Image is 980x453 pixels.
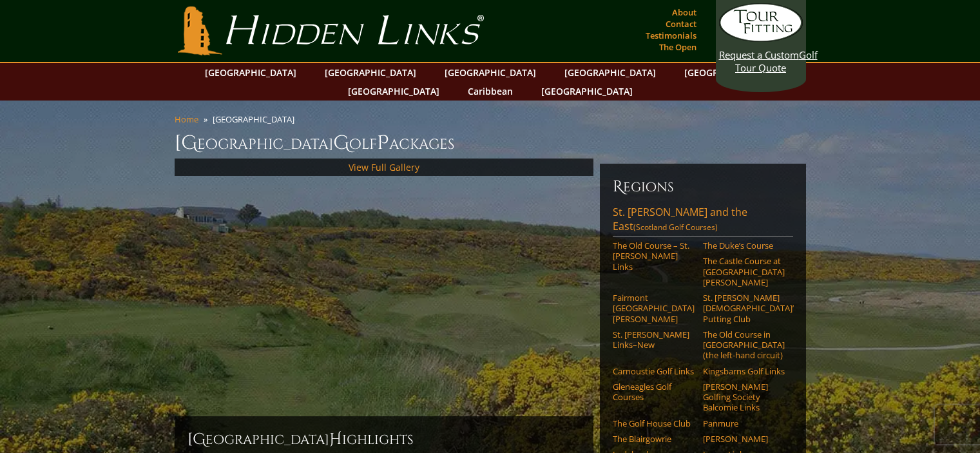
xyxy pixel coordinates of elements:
[703,381,785,413] a: [PERSON_NAME] Golfing Society Balcomie Links
[642,26,700,44] a: Testimonials
[719,3,803,74] a: Request a CustomGolf Tour Quote
[613,177,793,197] h6: Regions
[318,63,423,82] a: [GEOGRAPHIC_DATA]
[703,366,785,376] a: Kingsbarns Golf Links
[613,381,695,403] a: Gleneagles Golf Courses
[613,418,695,429] a: The Golf House Club
[333,130,349,156] span: G
[703,329,785,361] a: The Old Course in [GEOGRAPHIC_DATA] (the left-hand circuit)
[703,418,785,429] a: Panmure
[175,130,806,156] h1: [GEOGRAPHIC_DATA] olf ackages
[613,434,695,444] a: The Blairgowrie
[613,366,695,376] a: Carnoustie Golf Links
[198,63,303,82] a: [GEOGRAPHIC_DATA]
[461,82,519,101] a: Caribbean
[558,63,662,82] a: [GEOGRAPHIC_DATA]
[613,329,695,351] a: St. [PERSON_NAME] Links–New
[703,240,785,251] a: The Duke’s Course
[703,434,785,444] a: [PERSON_NAME]
[377,130,389,156] span: P
[633,222,718,233] span: (Scotland Golf Courses)
[213,113,300,125] li: [GEOGRAPHIC_DATA]
[656,38,700,56] a: The Open
[329,429,342,450] span: H
[613,293,695,324] a: Fairmont [GEOGRAPHIC_DATA][PERSON_NAME]
[669,3,700,21] a: About
[187,429,581,450] h2: [GEOGRAPHIC_DATA] ighlights
[703,293,785,324] a: St. [PERSON_NAME] [DEMOGRAPHIC_DATA]’ Putting Club
[678,63,782,82] a: [GEOGRAPHIC_DATA]
[175,113,198,125] a: Home
[613,240,695,272] a: The Old Course – St. [PERSON_NAME] Links
[349,161,419,173] a: View Full Gallery
[438,63,543,82] a: [GEOGRAPHIC_DATA]
[341,82,446,101] a: [GEOGRAPHIC_DATA]
[662,15,700,33] a: Contact
[613,205,793,237] a: St. [PERSON_NAME] and the East(Scotland Golf Courses)
[719,48,799,61] span: Request a Custom
[703,256,785,287] a: The Castle Course at [GEOGRAPHIC_DATA][PERSON_NAME]
[535,82,639,101] a: [GEOGRAPHIC_DATA]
